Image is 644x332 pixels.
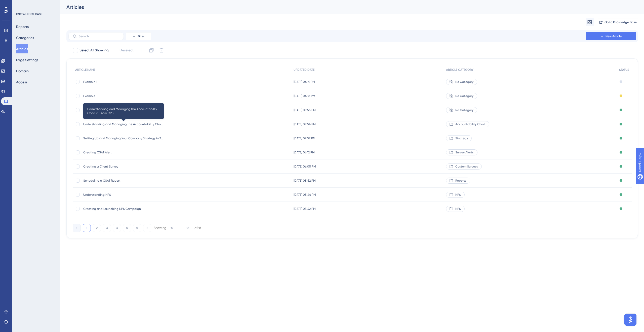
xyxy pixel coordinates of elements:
[123,224,131,232] button: 5
[455,164,478,169] span: Custom Surveys
[170,226,173,230] span: 10
[16,33,34,42] button: Categories
[294,150,315,154] span: [DATE] 06:12 PM
[619,68,629,72] span: STATUS
[294,136,315,140] span: [DATE] 09:52 PM
[79,47,109,53] span: Select All Showing
[294,80,315,84] span: [DATE] 04:19 PM
[16,55,38,64] button: Page Settings
[294,207,316,211] span: [DATE] 05:42 PM
[75,68,95,72] span: ARTICLE NAME
[83,224,91,232] button: 1
[294,94,315,98] span: [DATE] 04:18 PM
[87,107,160,115] span: Understanding and Managing the Accountability Chart in Team GPS
[294,108,316,112] span: [DATE] 09:55 PM
[16,67,29,76] button: Domain
[103,224,111,232] button: 3
[598,18,638,26] button: Go to Knowledge Base
[455,136,468,140] span: Strategy
[294,179,316,183] span: [DATE] 05:52 PM
[16,12,42,16] div: KNOWLEDGE BASE
[154,226,166,230] div: Showing
[605,20,637,24] span: Go to Knowledge Base
[83,80,164,84] span: Example 1
[16,22,29,31] button: Reports
[294,122,316,126] span: [DATE] 09:54 PM
[16,44,28,53] button: Articles
[170,224,190,232] button: 10
[66,4,625,11] div: Articles
[83,94,164,98] span: Example
[606,34,622,38] span: New Article
[455,122,486,126] span: Accountability Chart
[194,226,201,230] div: of 58
[93,224,101,232] button: 2
[113,224,121,232] button: 4
[455,108,473,112] span: No Category
[133,224,141,232] button: 6
[138,34,145,38] span: Filter
[83,136,164,140] span: Setting Up and Managing Your Company Strategy in Team GPS
[115,46,138,55] button: Deselect
[83,164,164,169] span: Creating a Client Survey
[294,193,316,197] span: [DATE] 05:44 PM
[455,207,461,211] span: NPS
[294,164,316,169] span: [DATE] 06:05 PM
[455,150,474,154] span: Survey Alerts
[12,1,31,7] span: Need Help?
[455,94,473,98] span: No Category
[623,312,638,327] iframe: UserGuiding AI Assistant Launcher
[83,207,164,211] span: Creating and Launching NPS Campaign
[455,80,473,84] span: No Category
[83,150,164,154] span: Creating CSAT Alert
[16,78,27,87] button: Access
[126,32,151,40] button: Filter
[79,35,119,38] input: Search
[446,68,473,72] span: ARTICLE CATEGORY
[119,47,134,53] span: Deselect
[455,193,461,197] span: NPS
[455,179,466,183] span: Reports
[586,32,636,40] button: New Article
[83,193,164,197] span: Understanding NPS
[83,179,164,183] span: Scheduling a CSAT Report
[294,68,314,72] span: UPDATED DATE
[83,122,164,126] span: Understanding and Managing the Accountability Chart in Team GPS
